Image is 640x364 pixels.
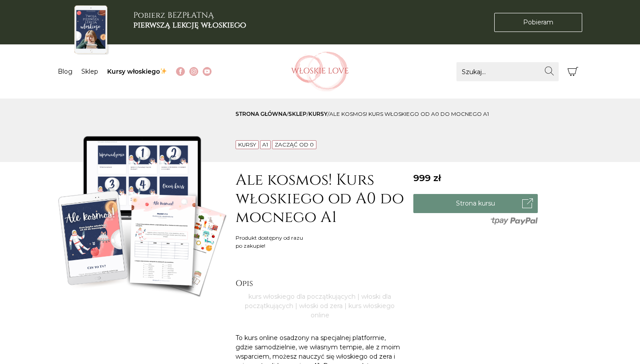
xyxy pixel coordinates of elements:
a: Sklep [81,67,98,75]
span: Pobieram [523,18,553,27]
img: Włoskielove [291,51,349,91]
b: pierwszą lekcję włoskiego [133,20,246,31]
button: Koszyk [563,62,582,81]
a: Strona kursu [413,194,538,213]
h3: Pobierz BEZPŁATNĄ [133,11,246,30]
a: Kursy włoskiego [107,67,167,75]
a: Strona główna [236,111,287,117]
h1: Ale kosmos! Kurs włoskiego od A0 do mocnego A1 [236,171,404,227]
span: Ale kosmos! Kurs włoskiego od A0 do mocnego A1 [329,111,489,117]
input: Szukaj... [456,62,559,81]
p: kurs włoskiego dla początkujących | włoski dla początkujących | włoski od zera | kurs włoskiego o... [236,292,404,320]
img: ✨ [160,68,167,74]
a: Kursy [308,111,328,117]
a: Pobieram [494,13,582,32]
a: Zacząć od 0 [275,141,314,148]
div: Produkt dostępny od razu po zakupie! [236,234,303,250]
span: 999 [413,172,441,183]
h2: Opis [236,279,404,289]
a: A1 [262,141,268,148]
span: / / / [236,111,489,117]
a: Blog [58,67,72,75]
a: Kursy [238,141,256,148]
a: sklep [288,111,307,117]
